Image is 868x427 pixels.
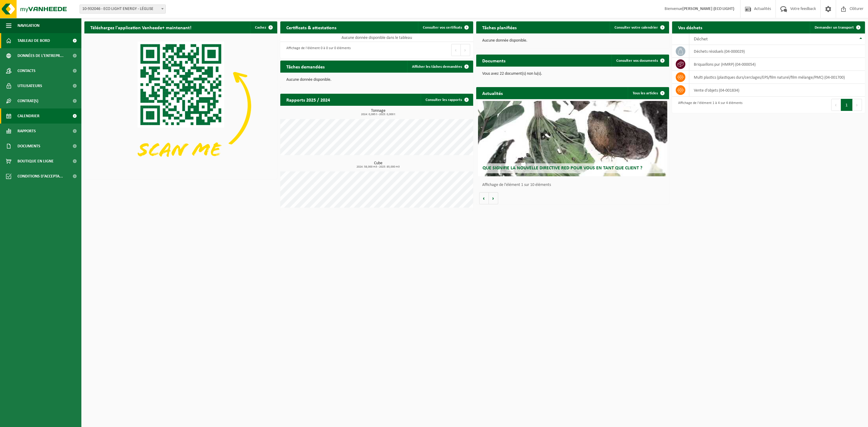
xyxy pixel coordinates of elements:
span: Contrat(s) [17,93,38,108]
p: Vous avez 22 document(s) non lu(s). [482,72,663,76]
button: Next [853,99,862,111]
a: Tous les articles [628,87,668,99]
p: Aucune donnée disponible. [286,78,467,82]
span: Cachez [255,26,266,30]
h2: Documents [476,55,511,66]
span: Afficher les tâches demandées [412,65,462,69]
span: Contacts [17,63,36,78]
h2: Tâches demandées [280,61,331,72]
button: 1 [841,99,853,111]
span: Rapports [17,124,36,139]
button: Next [461,44,470,56]
td: déchets résiduels (04-000029) [689,45,865,58]
span: Documents [17,139,40,154]
h3: Cube [283,161,473,168]
td: Aucune donnée disponible dans le tableau [280,33,473,42]
strong: [PERSON_NAME] (ECO LIGHT) [682,7,734,11]
p: Aucune donnée disponible. [482,39,663,43]
h2: Actualités [476,87,509,99]
span: Données de l'entrepr... [17,48,64,63]
span: 2024: 0,095 t - 2025: 0,000 t [283,113,473,116]
span: 10-932046 - ECO LIGHT ENERGY - LÉGLISE [80,5,166,14]
span: Que signifie la nouvelle directive RED pour vous en tant que client ? [483,166,642,171]
span: Conditions d'accepta... [17,169,63,184]
a: Que signifie la nouvelle directive RED pour vous en tant que client ? [478,101,667,176]
span: Navigation [17,18,39,33]
span: Tableau de bord [17,33,50,48]
button: Volgende [489,192,498,204]
button: Vorige [479,192,489,204]
span: Demander un transport [815,26,854,30]
td: multi plastics (plastiques durs/cerclages/EPS/film naturel/film mélange/PMC) (04-001700) [689,71,865,84]
td: vente d'objets (04-001834) [689,84,865,97]
span: Déchet [694,37,708,42]
a: Consulter les rapports [421,94,473,106]
span: Utilisateurs [17,78,42,93]
img: Download de VHEPlus App [84,33,277,178]
button: Previous [831,99,841,111]
h2: Téléchargez l'application Vanheede+ maintenant! [84,21,197,33]
a: Consulter votre calendrier [610,21,668,33]
span: Consulter vos documents [616,59,658,63]
a: Afficher les tâches demandées [407,61,473,73]
button: Cachez [250,21,277,33]
td: briquaillons pur (HMRP) (04-000054) [689,58,865,71]
button: Previous [451,44,461,56]
span: Consulter vos certificats [423,26,462,30]
a: Consulter vos documents [612,55,668,67]
a: Consulter vos certificats [418,21,473,33]
h2: Certificats & attestations [280,21,342,33]
h3: Tonnage [283,109,473,116]
span: Calendrier [17,108,39,124]
div: Affichage de l'élément 0 à 0 sur 0 éléments [283,43,351,57]
div: Affichage de l'élément 1 à 4 sur 4 éléments [675,98,743,111]
span: Consulter votre calendrier [615,26,658,30]
span: 10-932046 - ECO LIGHT ENERGY - LÉGLISE [80,5,165,13]
h2: Vos déchets [672,21,708,33]
h2: Tâches planifiées [476,21,523,33]
a: Demander un transport [810,21,864,33]
span: 2024: 58,000 m3 - 2025: 85,000 m3 [283,165,473,168]
span: Boutique en ligne [17,154,54,169]
p: Affichage de l'élément 1 sur 10 éléments [482,183,666,187]
h2: Rapports 2025 / 2024 [280,94,336,105]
